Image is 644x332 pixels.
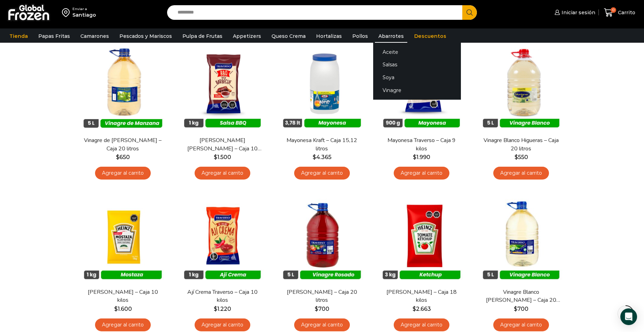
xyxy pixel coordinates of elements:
a: Agregar al carrito: “Vinagre Blanco Traverso - Caja 20 litros” [493,318,549,331]
span: $ [514,306,517,312]
a: Appetizers [229,30,265,43]
a: Descuentos [411,30,450,43]
a: Pollos [349,30,371,43]
a: Pescados y Mariscos [116,30,175,43]
bdi: 1.990 [413,154,430,160]
a: Ají Crema Traverso – Caja 10 kilos [182,288,262,304]
a: Vinagre de [PERSON_NAME] – Caja 20 litros [83,136,163,152]
div: Santiago [72,11,96,18]
span: $ [214,154,217,160]
a: Papas Fritas [35,30,73,43]
span: $ [315,306,318,312]
a: [PERSON_NAME] – Caja 18 kilos [382,288,462,304]
a: Agregar al carrito: “Salsa Barbacue Traverso - Caja 10 kilos” [195,167,250,180]
bdi: 700 [514,306,528,312]
bdi: 700 [315,306,329,312]
bdi: 4.365 [313,154,331,160]
a: Agregar al carrito: “Ketchup Heinz - Caja 18 kilos” [394,318,449,331]
a: Agregar al carrito: “Vinagre de Manzana Higueras - Caja 20 litros” [95,167,151,180]
a: Iniciar sesión [553,6,595,19]
span: $ [114,306,118,312]
span: $ [413,154,416,160]
a: Agregar al carrito: “Ají Crema Traverso - Caja 10 kilos” [195,318,250,331]
a: [PERSON_NAME] [PERSON_NAME] – Caja 10 kilos [182,136,262,152]
span: 0 [611,7,616,13]
a: Vinagre Blanco [PERSON_NAME] – Caja 20 litros [481,288,561,304]
span: Iniciar sesión [560,9,595,16]
a: Vinagre [373,84,461,97]
a: Queso Crema [268,30,309,43]
a: Agregar al carrito: “Mayonesa Traverso - Caja 9 kilos” [394,167,449,180]
a: 0 Carrito [602,5,637,21]
span: $ [116,154,119,160]
img: address-field-icon.svg [62,7,72,18]
a: Soya [373,71,461,84]
a: [PERSON_NAME] – Caja 20 litros [282,288,362,304]
span: $ [313,154,316,160]
a: Agregar al carrito: “Mayonesa Kraft - Caja 15,12 litros” [294,167,350,180]
a: Vinagre Blanco Higueras – Caja 20 litros [481,136,561,152]
span: Carrito [616,9,635,16]
div: Enviar a [72,7,96,11]
bdi: 550 [515,154,528,160]
a: Agregar al carrito: “Vinagre Blanco Higueras - Caja 20 litros” [493,167,549,180]
bdi: 1.600 [114,306,132,312]
a: [PERSON_NAME] – Caja 10 kilos [83,288,163,304]
a: Mayonesa Traverso – Caja 9 kilos [382,136,462,152]
bdi: 1.500 [214,154,231,160]
a: Hortalizas [313,30,345,43]
a: Camarones [77,30,112,43]
a: Salsas [373,58,461,71]
bdi: 650 [116,154,130,160]
a: Aceite [373,45,461,58]
span: $ [413,306,416,312]
a: Pulpa de Frutas [179,30,226,43]
span: $ [515,154,518,160]
span: $ [214,306,217,312]
a: Agregar al carrito: “Vinagre Rosado Traverso - Caja 20 litros” [294,318,350,331]
button: Search button [462,5,477,20]
a: Abarrotes [375,30,407,43]
bdi: 1.220 [214,306,231,312]
div: Open Intercom Messenger [620,308,637,325]
bdi: 2.663 [413,306,431,312]
a: Agregar al carrito: “Mostaza Heinz - Caja 10 kilos” [95,318,151,331]
a: Tienda [6,30,31,43]
a: Mayonesa Kraft – Caja 15,12 litros [282,136,362,152]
